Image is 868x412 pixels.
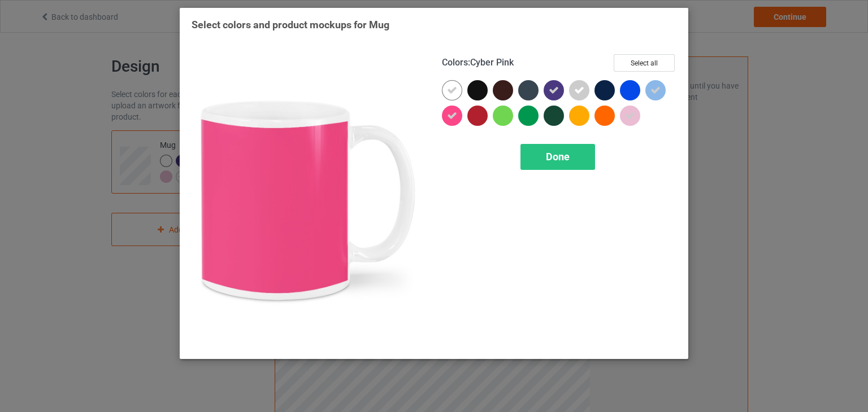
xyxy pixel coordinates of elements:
[192,19,389,30] span: Select colors and product mockups for Mug
[470,57,514,68] span: Cyber Pink
[192,54,426,347] img: regular.jpg
[442,57,514,69] h4: :
[614,54,675,72] button: Select all
[442,57,468,68] span: Colors
[546,151,570,163] span: Done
